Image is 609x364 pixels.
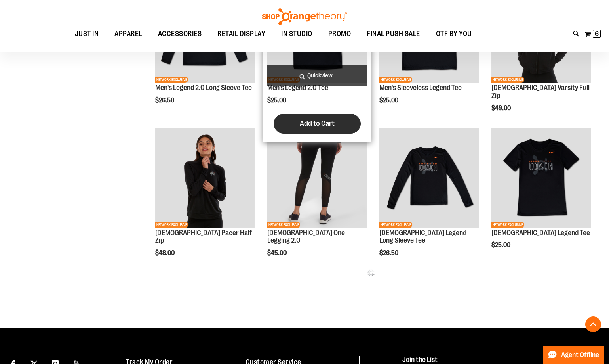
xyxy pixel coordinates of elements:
span: NETWORK EXCLUSIVE [267,222,300,228]
a: [DEMOGRAPHIC_DATA] Legend Tee [491,229,590,237]
a: OTF BY YOU [428,25,480,43]
span: $25.00 [267,97,287,104]
span: NETWORK EXCLUSIVE [155,222,188,228]
img: Shop Orangetheory [261,8,348,25]
a: IN STUDIO [273,25,320,43]
a: JUST IN [67,25,107,43]
img: ias-spinner.gif [367,269,375,277]
span: Add to Cart [300,119,335,128]
span: IN STUDIO [281,25,312,43]
a: Men's Legend 2.0 Tee [267,84,328,92]
img: OTF Ladies Coach FA23 One Legging 2.0 - Black primary image [267,128,367,228]
a: OTF Ladies Coach FA23 Legend LS Tee - Black primary imageNETWORK EXCLUSIVE [379,128,479,229]
button: Back To Top [585,316,601,332]
a: OTF Ladies Coach FA23 Pacer Half Zip - Black primary imageNETWORK EXCLUSIVE [155,128,255,229]
div: product [487,124,595,269]
a: RETAIL DISPLAY [209,25,273,43]
div: product [375,124,483,277]
span: RETAIL DISPLAY [217,25,265,43]
span: PROMO [328,25,351,43]
button: Agent Offline [543,346,604,364]
a: PROMO [320,25,359,43]
span: Agent Offline [561,351,599,359]
a: APPAREL [107,25,150,43]
span: APPAREL [114,25,142,43]
a: Men's Sleeveless Legend Tee [379,84,462,92]
a: Quickview [267,65,367,86]
span: FINAL PUSH SALE [367,25,420,43]
span: NETWORK EXCLUSIVE [491,222,524,228]
span: $25.00 [379,97,400,104]
a: [DEMOGRAPHIC_DATA] Legend Long Sleeve Tee [379,229,466,245]
button: Add to Cart [274,114,361,134]
span: 6 [595,30,599,38]
span: OTF BY YOU [436,25,472,43]
div: product [151,124,259,277]
a: [DEMOGRAPHIC_DATA] Pacer Half Zip [155,229,252,245]
span: NETWORK EXCLUSIVE [491,77,524,83]
span: $25.00 [491,241,512,249]
span: $26.50 [379,249,400,257]
span: $26.50 [155,97,175,104]
div: product [263,124,371,277]
span: NETWORK EXCLUSIVE [379,77,412,83]
span: NETWORK EXCLUSIVE [379,222,412,228]
a: ACCESSORIES [150,25,210,43]
span: NETWORK EXCLUSIVE [155,77,188,83]
a: Men's Legend 2.0 Long Sleeve Tee [155,84,252,92]
span: $49.00 [491,105,512,112]
span: $45.00 [267,249,288,257]
img: OTF Ladies Coach FA23 Pacer Half Zip - Black primary image [155,128,255,228]
a: OTF Ladies Coach FA23 Legend SS Tee - Black primary imageNETWORK EXCLUSIVE [491,128,591,229]
img: OTF Ladies Coach FA23 Legend SS Tee - Black primary image [491,128,591,228]
span: ACCESSORIES [158,25,202,43]
a: FINAL PUSH SALE [359,25,428,43]
span: $48.00 [155,249,176,257]
a: OTF Ladies Coach FA23 One Legging 2.0 - Black primary imageNETWORK EXCLUSIVE [267,128,367,229]
a: [DEMOGRAPHIC_DATA] Varsity Full Zip [491,84,590,100]
img: OTF Ladies Coach FA23 Legend LS Tee - Black primary image [379,128,479,228]
a: [DEMOGRAPHIC_DATA] One Legging 2.0 [267,229,345,245]
span: JUST IN [75,25,99,43]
